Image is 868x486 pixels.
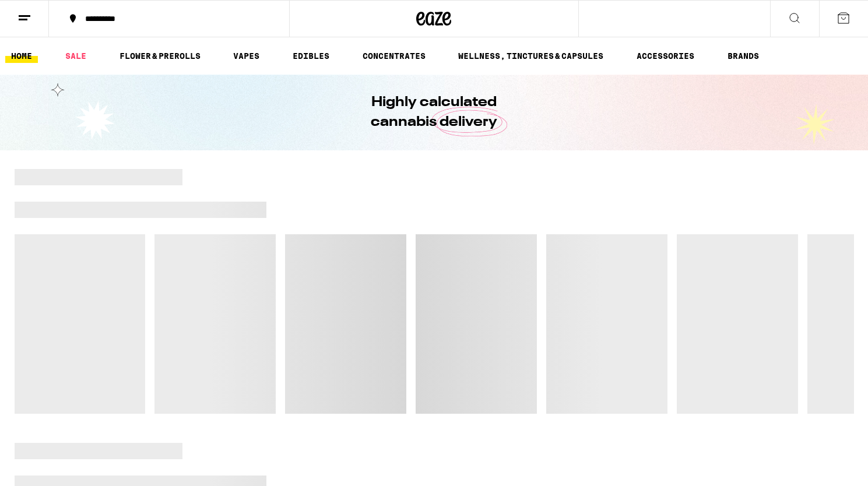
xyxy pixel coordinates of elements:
[59,49,92,63] a: SALE
[722,49,765,63] a: BRANDS
[5,49,38,63] a: HOME
[452,49,609,63] a: WELLNESS, TINCTURES & CAPSULES
[357,49,431,63] a: CONCENTRATES
[114,49,206,63] a: FLOWER & PREROLLS
[338,93,530,132] h1: Highly calculated cannabis delivery
[227,49,265,63] a: VAPES
[631,49,700,63] a: ACCESSORIES
[287,49,335,63] a: EDIBLES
